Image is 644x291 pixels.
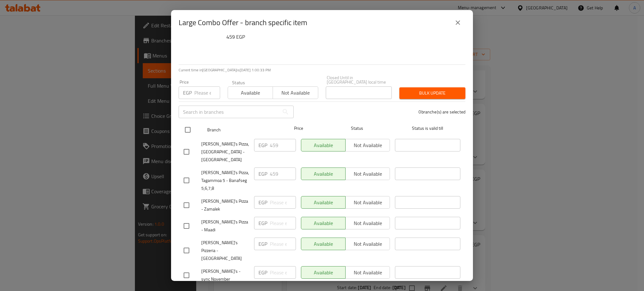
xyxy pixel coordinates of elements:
p: EGP [258,240,267,248]
input: Please enter price [270,238,296,250]
p: EGP [258,269,267,276]
p: EGP [258,219,267,227]
span: [PERSON_NAME]'s Pizza - Zamalek [201,197,249,213]
span: Available [230,88,270,97]
p: EGP [258,141,267,149]
input: Please enter price [194,86,220,99]
span: Not available [275,88,315,97]
button: close [450,15,465,30]
input: Please enter price [270,196,296,209]
input: Please enter price [270,217,296,229]
span: [PERSON_NAME]'s Pizzeria - [GEOGRAPHIC_DATA] [201,239,249,262]
img: Large Combo Offer [179,22,219,62]
p: 0 branche(s) are selected [419,109,465,115]
input: Please enter price [270,139,296,151]
p: EGP [258,170,267,178]
p: EGP [183,89,192,96]
p: EGP [258,199,267,206]
span: Status [325,124,390,132]
span: Branch [207,126,273,134]
button: Bulk update [399,87,465,99]
p: Current time in [GEOGRAPHIC_DATA] is [DATE] 1:00:33 PM [179,67,465,73]
input: Search in branches [179,106,279,118]
button: Not available [273,86,318,99]
input: Please enter price [270,266,296,279]
span: [PERSON_NAME]'s - sync November [201,267,249,283]
h2: Large Combo Offer - branch specific item [179,18,307,28]
button: Available [228,86,273,99]
span: Status is valid till [395,124,460,132]
span: [PERSON_NAME]'s Pizza, Tagammoa 5 - Banafseg 5,6,7,8 [201,169,249,192]
span: [PERSON_NAME]'s Pizza - Maadi [201,218,249,234]
h6: 459 EGP [226,32,460,41]
span: [PERSON_NAME]'s Pizza, [GEOGRAPHIC_DATA] - [GEOGRAPHIC_DATA] [201,140,249,164]
input: Please enter price [270,167,296,180]
span: Price [278,124,319,132]
span: Bulk update [404,89,460,97]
